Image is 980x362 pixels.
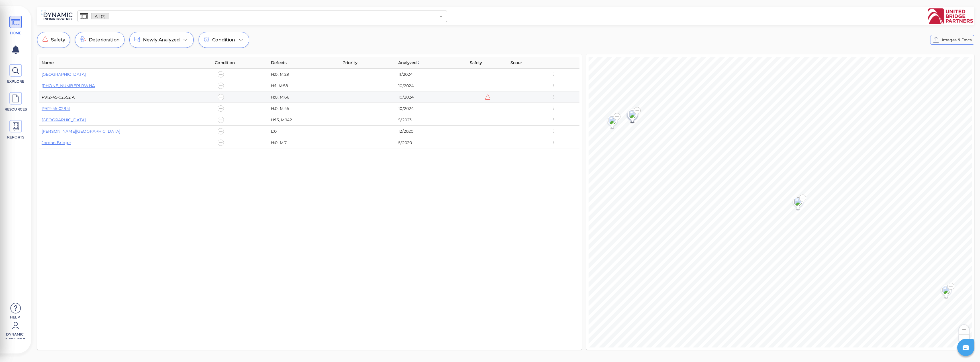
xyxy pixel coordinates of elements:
[42,59,54,66] span: Name
[3,92,28,112] a: RESOURCES
[51,36,65,43] span: Safety
[470,59,482,66] span: Safety
[212,36,235,43] span: Condition
[398,71,465,77] div: 11/2024
[417,61,420,64] img: sort_z_to_a
[3,120,28,140] a: REPORTS
[959,335,969,344] button: Zoom out
[398,106,465,111] div: 10/2024
[42,95,75,100] a: P912-45-02552 A
[143,36,180,43] span: Newly Analyzed
[42,106,70,111] a: P912-45-02841
[42,72,86,77] a: [GEOGRAPHIC_DATA]
[398,128,465,134] div: 12/2020
[271,83,338,89] div: H:1, M:58
[4,107,28,112] span: RESOURCES
[398,117,465,123] div: 5/2023
[3,16,28,36] a: HOME
[437,12,445,20] button: Open
[271,94,338,100] div: H:0, M:66
[42,129,121,134] a: [PERSON_NAME][GEOGRAPHIC_DATA]
[930,35,974,45] button: Images & Docs
[398,140,465,146] div: 5/2020
[271,71,338,77] div: H:0, M:29
[3,64,28,84] a: EXPLORE
[271,117,338,123] div: H:13, M:142
[271,106,338,111] div: H:0, M:45
[398,59,420,66] span: Analyzed
[4,135,28,140] span: REPORTS
[91,14,109,19] span: All (7)
[89,36,120,43] span: Deterioration
[271,140,338,146] div: H:0, M:7
[4,30,28,36] span: HOME
[511,59,522,66] span: Scour
[42,83,95,88] a: [PHONE_NUMBER] RWNA
[42,140,71,145] a: Jordan Bridge
[3,315,27,319] span: Help
[398,94,465,100] div: 10/2024
[271,59,287,66] span: Defects
[271,128,338,134] div: L:0
[398,83,465,89] div: 10/2024
[342,59,358,66] span: Priority
[959,325,969,335] button: Zoom in
[215,59,235,66] span: Condition
[589,57,972,347] canvas: Map
[942,36,972,43] span: Images & Docs
[3,332,27,339] span: Dynamic Infra CS-2
[4,79,28,84] span: EXPLORE
[42,117,86,122] a: [GEOGRAPHIC_DATA]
